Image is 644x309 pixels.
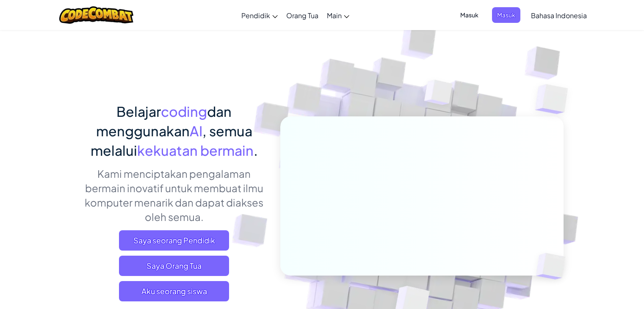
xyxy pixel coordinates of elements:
a: Main [323,4,354,27]
span: coding [161,103,207,120]
span: . [254,142,258,159]
img: Overlap cubes [518,63,591,135]
span: Belajar [116,103,161,120]
span: Bahasa Indonesia [531,11,587,20]
img: Overlap cubes [408,63,469,126]
a: Orang Tua [282,4,323,27]
img: CodeCombat logo [59,6,133,24]
span: Pendidik [241,11,270,20]
span: AI [190,122,202,139]
p: Kami menciptakan pengalaman bermain inovatif untuk membuat ilmu komputer menarik dan dapat diakse... [81,166,268,224]
a: Saya Orang Tua [119,256,229,276]
button: Aku seorang siswa [119,281,229,301]
img: Overlap cubes [522,235,585,297]
a: Pendidik [237,4,282,27]
button: Masuk [455,7,484,23]
a: Saya seorang Pendidik [119,230,229,251]
button: Masuk [492,7,520,23]
span: kekuatan bermain [137,142,254,159]
a: Bahasa Indonesia [527,4,591,27]
span: Main [327,11,342,20]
